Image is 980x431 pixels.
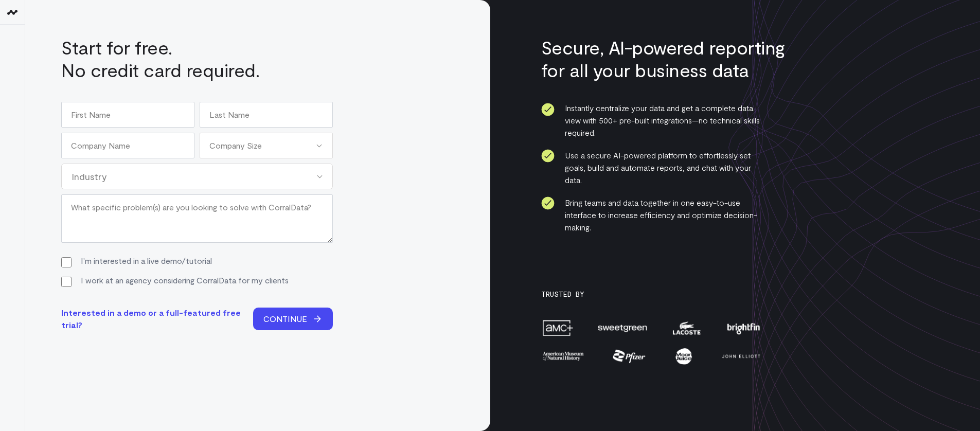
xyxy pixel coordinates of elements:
[81,256,212,265] label: I'm interested in a live demo/tutorial
[541,102,762,139] li: Instantly centralize your data and get a complete data view with 500+ pre-built integrations—no t...
[200,133,333,158] div: Company Size
[253,308,333,330] button: CONTINUE
[61,308,241,330] a: Interested in a demo or a full-featured free trial?
[541,290,762,298] h3: Trusted By
[72,171,323,182] div: Industry
[61,36,442,81] h1: Start for free. No credit card required.
[263,313,307,325] span: CONTINUE
[200,102,333,128] input: Last Name
[61,133,194,158] input: Company Name
[61,102,194,128] input: First Name
[541,196,762,234] li: Bring teams and data together in one easy-to-use interface to increase efficiency and optimize de...
[81,275,289,285] label: I work at an agency considering CorralData for my clients
[541,36,800,81] h3: Secure, AI-powered reporting for all your business data
[541,149,762,186] li: Use a secure AI-powered platform to effortlessly set goals, build and automate reports, and chat ...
